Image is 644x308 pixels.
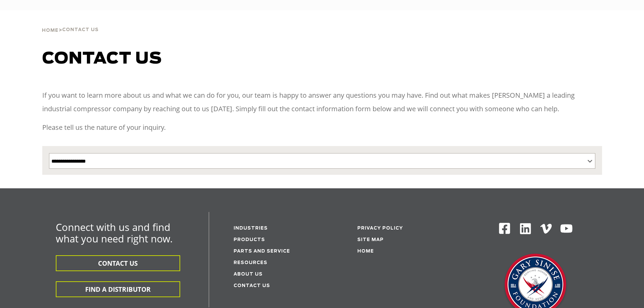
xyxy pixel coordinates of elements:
a: Industries [234,226,268,231]
button: CONTACT US [56,255,180,271]
span: Contact Us [62,28,99,32]
a: Products [234,238,265,242]
p: If you want to learn more about us and what we can do for you, our team is happy to answer any qu... [42,89,602,116]
span: Connect with us and find what you need right now. [56,220,173,245]
a: Home [42,27,58,33]
a: Home [357,249,374,254]
a: About Us [234,272,263,277]
img: Youtube [560,222,573,235]
button: FIND A DISTRIBUTOR [56,281,180,297]
img: Vimeo [540,224,552,234]
div: > [42,10,99,36]
a: Resources [234,261,267,265]
a: Site Map [357,238,384,242]
span: Home [42,28,58,33]
img: Linkedin [519,222,532,235]
a: Privacy Policy [357,226,403,231]
span: Contact us [42,51,162,67]
p: Please tell us the nature of your inquiry. [42,121,602,134]
a: Parts and service [234,249,290,254]
a: Contact Us [234,284,270,288]
img: Facebook [498,222,511,235]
